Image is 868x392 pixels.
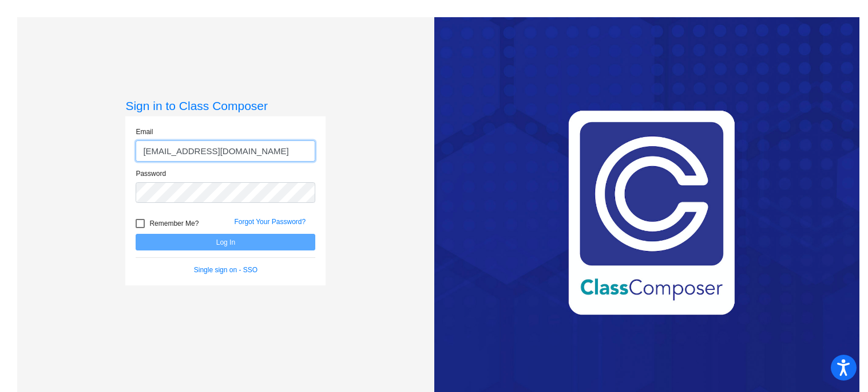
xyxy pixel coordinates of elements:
[136,168,166,179] label: Password
[194,266,257,274] a: Single sign on - SSO
[136,234,315,250] button: Log In
[234,218,306,226] a: Forgot Your Password?
[136,127,153,137] label: Email
[125,99,326,113] h3: Sign in to Class Composer
[149,217,199,230] span: Remember Me?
